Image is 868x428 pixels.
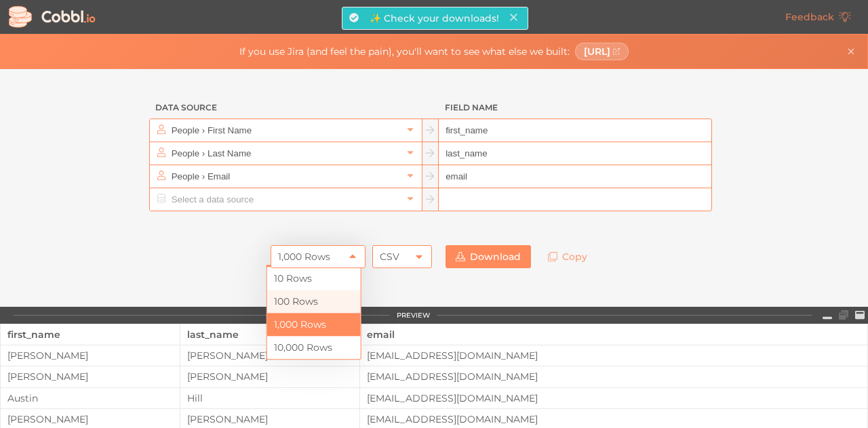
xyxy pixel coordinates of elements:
[584,46,610,57] span: [URL]
[168,119,402,142] input: Select a data source
[397,312,430,320] div: PREVIEW
[439,96,712,119] h3: Field Name
[446,245,531,268] a: Download
[360,371,867,382] div: [EMAIL_ADDRESS][DOMAIN_NAME]
[367,324,861,345] div: email
[278,245,330,268] div: 1,000 Rows
[187,324,353,345] div: last_name
[370,13,499,24] div: ✨ Check your downloads!
[360,350,867,361] div: [EMAIL_ADDRESS][DOMAIN_NAME]
[775,5,861,28] a: Feedback
[239,46,570,57] span: If you use Jira (and feel the pain), you'll want to see what else we built:
[180,414,359,425] div: [PERSON_NAME]
[575,43,629,60] a: [URL]
[168,188,402,211] input: Select a data source
[168,142,402,165] input: Select a data source
[1,414,180,425] div: [PERSON_NAME]
[843,43,859,60] button: Close banner
[168,165,402,188] input: Select a data source
[267,267,361,290] li: 10 Rows
[1,350,180,361] div: [PERSON_NAME]
[538,245,597,268] a: Copy
[7,324,173,345] div: first_name
[267,290,361,313] li: 100 Rows
[149,96,422,119] h3: Data Source
[1,393,180,404] div: Austin
[360,393,867,404] div: [EMAIL_ADDRESS][DOMAIN_NAME]
[180,350,359,361] div: [PERSON_NAME]
[360,414,867,425] div: [EMAIL_ADDRESS][DOMAIN_NAME]
[180,371,359,382] div: [PERSON_NAME]
[180,393,359,404] div: Hill
[1,371,180,382] div: [PERSON_NAME]
[380,245,399,268] div: CSV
